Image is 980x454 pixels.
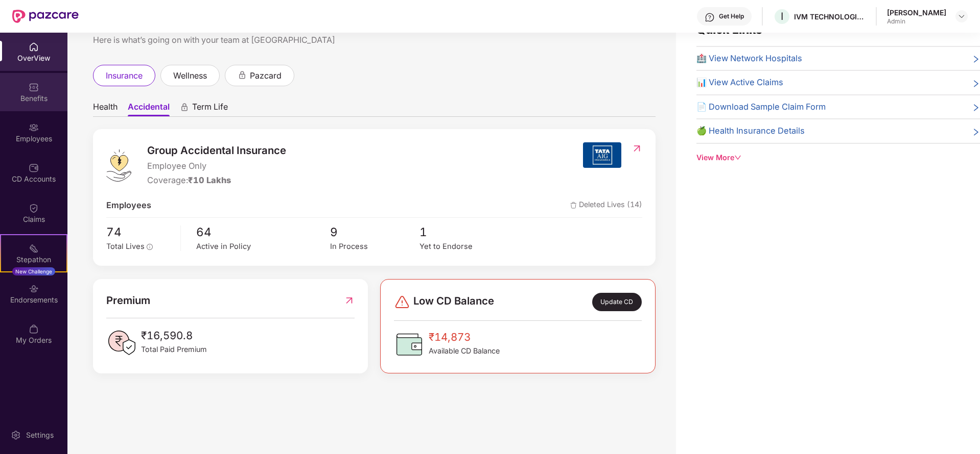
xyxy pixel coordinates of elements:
[238,70,247,80] div: animation
[196,241,330,253] div: Active in Policy
[147,142,286,159] span: Group Accidental Insurance
[794,12,866,21] div: IVM TECHNOLOGIES LLP
[196,223,330,241] span: 64
[696,52,802,65] span: 🏥 View Network Hospitals
[147,174,286,187] div: Coverage:
[29,122,39,133] img: svg+xml;base64,PHN2ZyBpZD0iRW1wbG95ZWVzIiB4bWxucz0iaHR0cDovL3d3dy53My5vcmcvMjAwMC9zdmciIHdpZHRoPS...
[106,242,145,251] span: Total Lives
[972,103,980,114] span: right
[188,175,231,185] span: ₹10 Lakhs
[592,293,642,311] div: Update CD
[734,154,741,161] span: down
[12,10,79,23] img: New Pazcare Logo
[696,152,980,163] div: View More
[344,292,355,309] img: RedirectIcon
[192,102,228,116] span: Term Life
[887,17,946,26] div: Admin
[958,12,966,20] img: svg+xml;base64,PHN2ZyBpZD0iRHJvcGRvd24tMzJ4MzIiIHhtbG5zPSJodHRwOi8vd3d3LnczLm9yZy8yMDAwL3N2ZyIgd2...
[29,42,39,52] img: svg+xml;base64,PHN2ZyBpZD0iSG9tZSIgeG1sbnM9Imh0dHA6Ly93d3cudzMub3JnLzIwMDAvc3ZnIiB3aWR0aD0iMjAiIG...
[29,324,39,334] img: svg+xml;base64,PHN2ZyBpZD0iTXlfT3JkZXJzIiBkYXRhLW5hbWU9Ik15IE9yZGVycyIgeG1sbnM9Imh0dHA6Ly93d3cudz...
[330,241,419,253] div: In Process
[705,12,715,22] img: svg+xml;base64,PHN2ZyBpZD0iSGVscC0zMngzMiIgeG1sbnM9Imh0dHA6Ly93d3cudzMub3JnLzIwMDAvc3ZnIiB3aWR0aD...
[394,294,410,310] img: svg+xml;base64,PHN2ZyBpZD0iRGFuZ2VyLTMyeDMyIiB4bWxucz0iaHR0cDovL3d3dy53My5vcmcvMjAwMC9zdmciIHdpZH...
[29,203,39,213] img: svg+xml;base64,PHN2ZyBpZD0iQ2xhaW0iIHhtbG5zPSJodHRwOi8vd3d3LnczLm9yZy8yMDAwL3N2ZyIgd2lkdGg9IjIwIi...
[106,69,143,82] span: insurance
[972,54,980,65] span: right
[180,103,189,112] div: animation
[419,223,509,241] span: 1
[972,78,980,89] span: right
[696,76,783,89] span: 📊 View Active Claims
[583,142,621,168] img: insurerIcon
[330,223,419,241] span: 9
[141,344,207,355] span: Total Paid Premium
[719,12,744,20] div: Get Help
[887,8,946,17] div: [PERSON_NAME]
[128,102,170,116] span: Accidental
[106,327,137,358] img: PaidPremiumIcon
[250,69,282,82] span: pazcard
[23,430,57,440] div: Settings
[29,284,39,294] img: svg+xml;base64,PHN2ZyBpZD0iRW5kb3JzZW1lbnRzIiB4bWxucz0iaHR0cDovL3d3dy53My5vcmcvMjAwMC9zdmciIHdpZH...
[429,345,500,357] span: Available CD Balance
[11,430,21,440] img: svg+xml;base64,PHN2ZyBpZD0iU2V0dGluZy0yMHgyMCIgeG1sbnM9Imh0dHA6Ly93d3cudzMub3JnLzIwMDAvc3ZnIiB3aW...
[106,292,150,309] span: Premium
[570,199,642,212] span: Deleted Lives (14)
[394,329,425,360] img: CDBalanceIcon
[141,327,207,344] span: ₹16,590.8
[413,293,494,311] span: Low CD Balance
[106,199,151,212] span: Employees
[147,160,286,173] span: Employee Only
[29,82,39,92] img: svg+xml;base64,PHN2ZyBpZD0iQmVuZWZpdHMiIHhtbG5zPSJodHRwOi8vd3d3LnczLm9yZy8yMDAwL3N2ZyIgd2lkdGg9Ij...
[972,127,980,138] span: right
[173,69,207,82] span: wellness
[12,267,55,275] div: New Challenge
[632,143,642,154] img: RedirectIcon
[696,100,826,114] span: 📄 Download Sample Claim Form
[781,10,783,22] span: I
[147,244,153,250] span: info-circle
[29,243,39,254] img: svg+xml;base64,PHN2ZyB4bWxucz0iaHR0cDovL3d3dy53My5vcmcvMjAwMC9zdmciIHdpZHRoPSIyMSIgaGVpZ2h0PSIyMC...
[696,124,805,138] span: 🍏 Health Insurance Details
[106,223,173,241] span: 74
[570,202,577,209] img: deleteIcon
[93,34,656,46] div: Here is what’s going on with your team at [GEOGRAPHIC_DATA]
[106,149,131,182] img: logo
[419,241,509,253] div: Yet to Endorse
[93,102,118,116] span: Health
[29,163,39,173] img: svg+xml;base64,PHN2ZyBpZD0iQ0RfQWNjb3VudHMiIGRhdGEtbmFtZT0iQ0QgQWNjb3VudHMiIHhtbG5zPSJodHRwOi8vd3...
[1,255,66,265] div: Stepathon
[429,329,500,345] span: ₹14,873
